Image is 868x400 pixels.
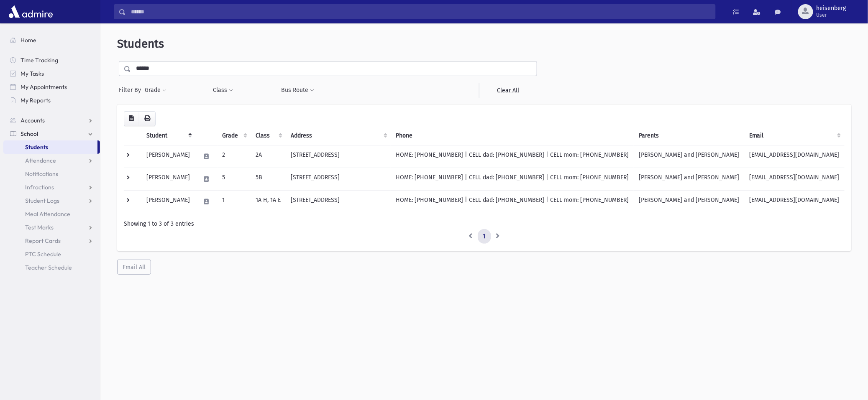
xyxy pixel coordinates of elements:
span: Meal Attendance [25,210,70,218]
span: My Appointments [20,83,67,91]
span: Infractions [25,183,54,191]
a: Accounts [3,114,100,127]
a: School [3,127,100,140]
button: Bus Route [281,83,315,98]
td: [PERSON_NAME] and [PERSON_NAME] [634,190,744,213]
a: Meal Attendance [3,207,100,221]
span: My Tasks [20,70,44,77]
td: [PERSON_NAME] [141,145,195,168]
td: [STREET_ADDRESS] [286,190,391,213]
span: Filter By [119,86,144,94]
span: User [817,12,846,18]
td: HOME: [PHONE_NUMBER] | CELL dad: [PHONE_NUMBER] | CELL mom: [PHONE_NUMBER] [391,168,634,190]
td: 5 [218,168,251,190]
button: Grade [144,83,167,98]
a: My Tasks [3,67,100,80]
th: Parents [634,126,744,145]
td: 1 [218,190,251,213]
td: [EMAIL_ADDRESS][DOMAIN_NAME] [744,190,845,213]
td: [PERSON_NAME] [141,168,195,190]
th: Student: activate to sort column descending [141,126,195,145]
a: Clear All [479,83,537,98]
img: AdmirePro [7,3,55,20]
td: 5B [251,168,286,190]
a: Test Marks [3,221,100,234]
span: School [20,130,38,138]
input: Search [126,4,715,19]
a: My Reports [3,94,100,107]
a: Infractions [3,181,100,194]
span: heisenberg [817,5,846,12]
td: 2A [251,145,286,168]
span: Home [20,36,36,44]
td: [STREET_ADDRESS] [286,145,391,168]
span: Teacher Schedule [25,264,72,271]
td: [STREET_ADDRESS] [286,168,391,190]
th: Phone [391,126,634,145]
button: CSV [124,111,139,126]
span: My Reports [20,97,51,104]
td: [PERSON_NAME] [141,190,195,213]
a: Time Tracking [3,54,100,67]
span: Notifications [25,170,58,178]
span: Test Marks [25,224,54,231]
td: [PERSON_NAME] and [PERSON_NAME] [634,145,744,168]
td: [PERSON_NAME] and [PERSON_NAME] [634,168,744,190]
div: Showing 1 to 3 of 3 entries [124,219,845,228]
span: Student Logs [25,197,59,204]
span: Attendance [25,157,56,164]
td: [EMAIL_ADDRESS][DOMAIN_NAME] [744,145,845,168]
td: HOME: [PHONE_NUMBER] | CELL dad: [PHONE_NUMBER] | CELL mom: [PHONE_NUMBER] [391,145,634,168]
a: 1 [478,229,491,244]
td: [EMAIL_ADDRESS][DOMAIN_NAME] [744,168,845,190]
span: Report Cards [25,237,61,245]
button: Email All [117,260,151,275]
th: Grade: activate to sort column ascending [218,126,251,145]
a: Student Logs [3,194,100,207]
button: Print [139,111,156,126]
a: Teacher Schedule [3,261,100,274]
th: Class: activate to sort column ascending [251,126,286,145]
span: Students [25,143,48,151]
a: Students [3,140,97,154]
a: Attendance [3,154,100,167]
td: 1A H, 1A E [251,190,286,213]
a: Report Cards [3,234,100,247]
span: Time Tracking [20,56,58,64]
a: PTC Schedule [3,247,100,261]
td: HOME: [PHONE_NUMBER] | CELL dad: [PHONE_NUMBER] | CELL mom: [PHONE_NUMBER] [391,190,634,213]
span: Accounts [20,117,45,124]
a: Notifications [3,167,100,181]
a: My Appointments [3,80,100,94]
a: Home [3,33,100,47]
span: PTC Schedule [25,250,61,258]
th: Email: activate to sort column ascending [744,126,845,145]
td: 2 [218,145,251,168]
button: Class [213,83,233,98]
span: Students [117,37,164,51]
th: Address: activate to sort column ascending [286,126,391,145]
